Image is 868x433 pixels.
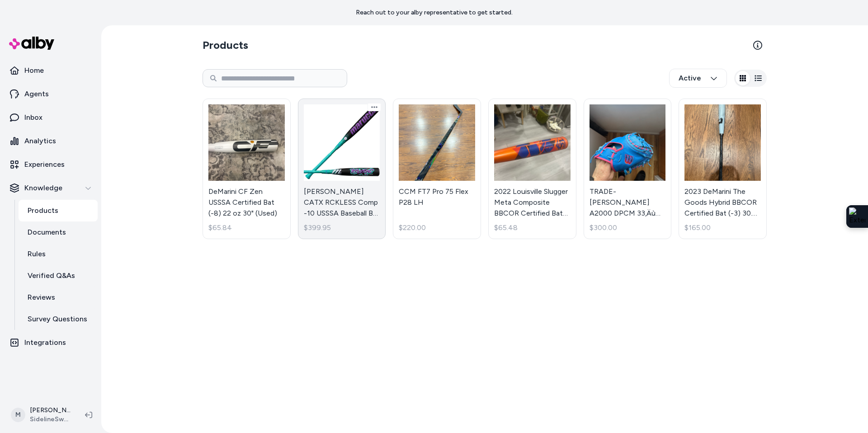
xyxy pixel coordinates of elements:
[4,154,98,175] a: Experiences
[19,200,98,221] a: Products
[28,314,87,325] p: Survey Questions
[24,337,66,348] p: Integrations
[849,207,865,226] img: Extension Icon
[19,243,98,265] a: Rules
[28,249,46,259] p: Rules
[203,38,248,52] h2: Products
[24,89,49,99] p: Agents
[356,8,513,17] p: Reach out to your alby representative to get started.
[30,406,71,415] p: [PERSON_NAME]
[24,112,42,123] p: Inbox
[488,99,576,239] a: 2022 Louisville Slugger Meta Composite BBCOR Certified Bat (-3) Composite 28 oz 31" (Used)2022 Lo...
[4,83,98,105] a: Agents
[24,183,62,193] p: Knowledge
[4,60,98,81] a: Home
[28,205,58,216] p: Products
[679,99,767,239] a: 2023 DeMarini The Goods Hybrid BBCOR Certified Bat (-3) 30.5 oz 33.5" (Used)2023 DeMarini The Goo...
[584,99,672,239] a: TRADE-Wilson A2000 DPCM 33‚Äù Catchers MittTRADE-[PERSON_NAME] A2000 DPCM 33‚Äù Catchers Mitt$300.00
[28,227,66,238] p: Documents
[393,99,481,239] a: CCM FT7 Pro 75 Flex P28 LHCCM FT7 Pro 75 Flex P28 LH$220.00
[5,400,78,429] button: M[PERSON_NAME]SidelineSwap
[30,415,71,424] span: SidelineSwap
[24,65,44,76] p: Home
[24,136,56,146] p: Analytics
[669,69,727,88] button: Active
[4,130,98,152] a: Analytics
[298,99,386,239] a: Marucci CATX RCKLESS Comp -10 USSSA Baseball Bat MSBCRC10[PERSON_NAME] CATX RCKLESS Comp -10 USSS...
[4,332,98,353] a: Integrations
[28,270,75,281] p: Verified Q&As
[19,221,98,243] a: Documents
[28,292,55,303] p: Reviews
[19,287,98,308] a: Reviews
[4,107,98,128] a: Inbox
[11,408,25,422] span: M
[19,308,98,330] a: Survey Questions
[4,177,98,199] button: Knowledge
[24,159,65,170] p: Experiences
[9,37,54,50] img: alby Logo
[203,99,291,239] a: DeMarini CF Zen USSSA Certified Bat (-8) 22 oz 30" (Used)DeMarini CF Zen USSSA Certified Bat (-8)...
[19,265,98,287] a: Verified Q&As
